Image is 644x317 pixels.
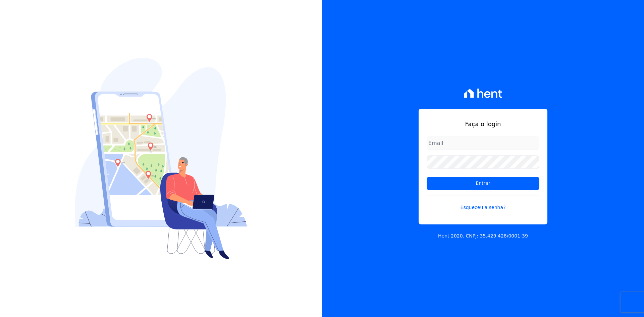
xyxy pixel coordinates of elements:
input: Entrar [427,177,539,190]
img: Login [75,58,247,259]
input: Email [427,137,539,150]
h1: Faça o login [427,119,539,128]
a: Esqueceu a senha? [427,196,539,211]
p: Hent 2020. CNPJ: 35.429.428/0001-39 [438,232,528,240]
